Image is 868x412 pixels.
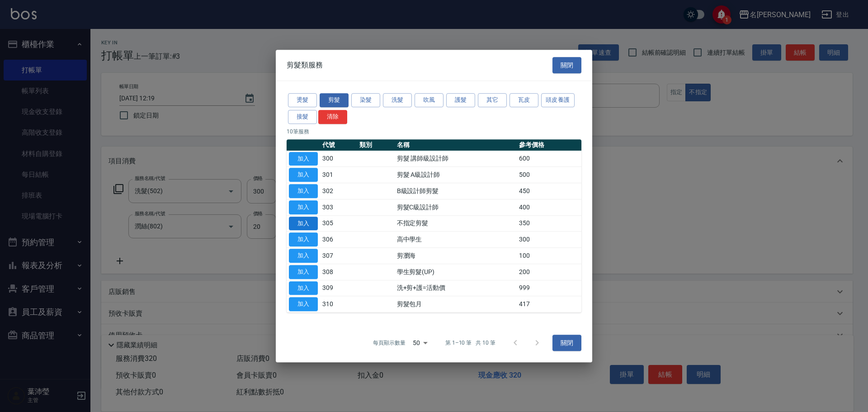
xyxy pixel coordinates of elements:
[395,296,517,313] td: 剪髮包月
[395,232,517,248] td: 高中學生
[320,151,357,167] td: 300
[415,93,443,107] button: 吹風
[395,264,517,280] td: 學生剪髮(UP)
[287,61,323,70] span: 剪髮類服務
[320,280,357,296] td: 309
[289,184,318,198] button: 加入
[320,296,357,313] td: 310
[289,249,318,263] button: 加入
[552,57,581,74] button: 關閉
[289,281,318,295] button: 加入
[395,139,517,151] th: 名稱
[517,183,581,199] td: 450
[289,265,318,279] button: 加入
[517,248,581,264] td: 100
[320,264,357,280] td: 308
[517,199,581,215] td: 400
[395,248,517,264] td: 剪瀏海
[446,93,475,107] button: 護髮
[320,139,357,151] th: 代號
[320,248,357,264] td: 307
[517,264,581,280] td: 200
[287,128,581,136] p: 10 筆服務
[552,335,581,351] button: 關閉
[320,232,357,248] td: 306
[289,297,318,311] button: 加入
[395,215,517,232] td: 不指定剪髮
[351,93,380,107] button: 染髮
[478,93,507,107] button: 其它
[289,232,318,246] button: 加入
[320,215,357,232] td: 305
[289,152,318,166] button: 加入
[289,217,318,231] button: 加入
[320,199,357,215] td: 303
[395,167,517,183] td: 剪髮 A級設計師
[289,200,318,214] button: 加入
[517,151,581,167] td: 600
[409,331,431,355] div: 50
[517,280,581,296] td: 999
[541,93,575,107] button: 頭皮養護
[288,110,317,124] button: 接髮
[445,339,495,347] p: 第 1–10 筆 共 10 筆
[509,93,538,107] button: 瓦皮
[395,183,517,199] td: B級設計師剪髮
[373,339,406,347] p: 每頁顯示數量
[395,280,517,296] td: 洗+剪+護=活動價
[320,93,349,107] button: 剪髮
[395,199,517,215] td: 剪髮C級設計師
[517,167,581,183] td: 500
[517,296,581,313] td: 417
[395,151,517,167] td: 剪髮 講師級設計師
[320,167,357,183] td: 301
[383,93,412,107] button: 洗髮
[289,168,318,182] button: 加入
[288,93,317,107] button: 燙髮
[517,139,581,151] th: 參考價格
[517,215,581,232] td: 350
[320,183,357,199] td: 302
[357,139,394,151] th: 類別
[517,232,581,248] td: 300
[318,110,347,124] button: 清除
